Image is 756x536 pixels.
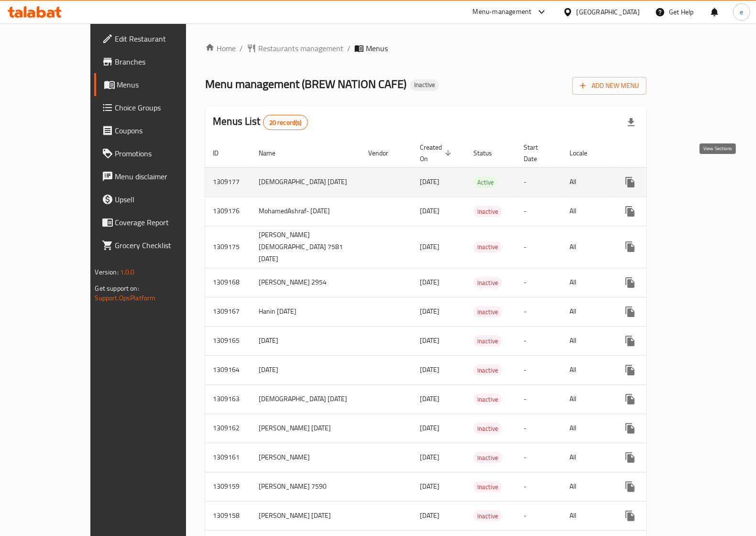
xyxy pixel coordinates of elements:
[473,510,502,522] div: Inactive
[420,205,439,217] span: [DATE]
[94,188,217,211] a: Upsell
[205,167,251,197] td: 1309177
[473,423,502,434] div: Inactive
[115,125,209,136] span: Coupons
[205,501,251,530] td: 1309158
[619,388,642,411] button: more
[420,393,439,405] span: [DATE]
[473,511,502,522] span: Inactive
[205,384,251,414] td: 1309163
[251,226,361,268] td: [PERSON_NAME][DEMOGRAPHIC_DATA] 7581 [DATE]
[120,266,135,278] span: 1.0.0
[473,241,502,252] span: Inactive
[258,43,343,54] span: Restaurants management
[263,118,307,127] span: 20 record(s)
[251,297,361,326] td: Hanin [DATE]
[420,422,439,434] span: [DATE]
[420,175,439,188] span: [DATE]
[205,268,251,297] td: 1309168
[115,217,209,228] span: Coverage Report
[420,334,439,347] span: [DATE]
[420,509,439,522] span: [DATE]
[117,79,209,90] span: Menus
[473,277,502,288] span: Inactive
[516,226,562,268] td: -
[516,501,562,530] td: -
[473,336,502,347] span: Inactive
[642,417,665,440] button: Change Status
[115,102,209,113] span: Choice Groups
[473,147,504,159] span: Status
[562,355,611,384] td: All
[562,297,611,326] td: All
[562,197,611,226] td: All
[251,268,361,297] td: [PERSON_NAME] 2954
[516,384,562,414] td: -
[642,271,665,294] button: Change Status
[642,329,665,352] button: Change Status
[420,305,439,317] span: [DATE]
[619,271,642,294] button: more
[570,147,600,159] span: Locale
[562,443,611,472] td: All
[524,142,550,164] span: Start Date
[642,300,665,323] button: Change Status
[94,73,217,96] a: Menus
[263,115,308,130] div: Total records count
[516,326,562,355] td: -
[740,7,743,17] span: e
[94,27,217,50] a: Edit Restaurant
[562,226,611,268] td: All
[368,147,401,159] span: Vendor
[473,423,502,434] span: Inactive
[95,282,139,295] span: Get support on:
[516,443,562,472] td: -
[259,147,288,159] span: Name
[562,501,611,530] td: All
[473,306,502,317] span: Inactive
[473,206,502,217] span: Inactive
[473,394,502,405] span: Inactive
[473,364,502,376] div: Inactive
[516,472,562,501] td: -
[115,33,209,44] span: Edit Restaurant
[577,7,640,17] div: [GEOGRAPHIC_DATA]
[619,475,642,498] button: more
[205,297,251,326] td: 1309167
[205,43,236,54] a: Home
[562,326,611,355] td: All
[619,235,642,258] button: more
[94,96,217,119] a: Choice Groups
[562,167,611,197] td: All
[420,241,439,253] span: [DATE]
[473,335,502,347] div: Inactive
[642,504,665,527] button: Change Status
[620,111,643,134] div: Export file
[562,472,611,501] td: All
[580,80,639,92] span: Add New Menu
[251,472,361,501] td: [PERSON_NAME] 7590
[619,446,642,469] button: more
[473,452,502,463] div: Inactive
[473,365,502,376] span: Inactive
[115,171,209,182] span: Menu disclaimer
[94,142,217,165] a: Promotions
[619,171,642,194] button: more
[205,43,646,54] nav: breadcrumb
[251,197,361,226] td: MohamedAshraf- [DATE]
[251,326,361,355] td: [DATE]
[95,266,119,278] span: Version:
[516,268,562,297] td: -
[420,142,454,164] span: Created On
[251,384,361,414] td: [DEMOGRAPHIC_DATA] [DATE]
[205,226,251,268] td: 1309175
[366,43,388,54] span: Menus
[562,384,611,414] td: All
[473,6,532,18] div: Menu-management
[410,79,439,91] div: Inactive
[205,197,251,226] td: 1309176
[516,167,562,197] td: -
[562,414,611,443] td: All
[619,504,642,527] button: more
[205,414,251,443] td: 1309162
